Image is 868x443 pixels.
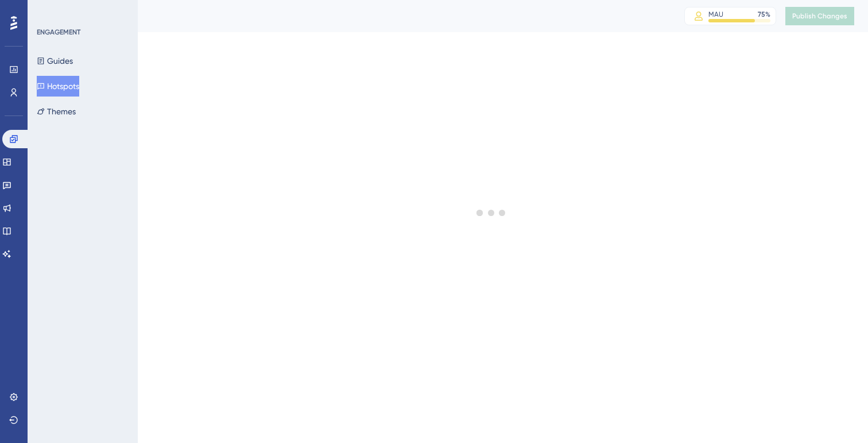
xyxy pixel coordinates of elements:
[708,10,723,19] div: MAU
[792,11,847,21] span: Publish Changes
[37,101,76,122] button: Themes
[37,28,80,37] div: ENGAGEMENT
[758,10,770,19] div: 75 %
[785,7,854,25] button: Publish Changes
[37,76,79,97] button: Hotspots
[37,51,73,71] button: Guides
